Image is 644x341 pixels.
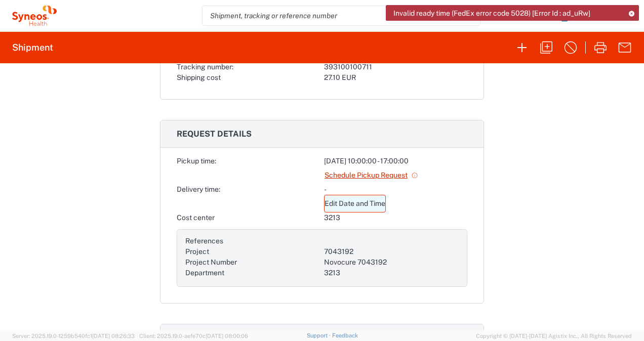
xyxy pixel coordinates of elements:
div: 393100100711 [324,62,467,72]
span: [DATE] 08:00:06 [206,333,248,339]
span: Shipping cost [177,73,221,81]
span: References [185,237,223,245]
div: 7043192 [324,246,459,257]
span: Invalid ready time (FedEx error code 5028) [Error Id : ad_uRw] [393,9,590,18]
span: Cost center [177,214,215,222]
div: 27.10 EUR [324,72,467,83]
div: [DATE] 10:00:00 - 17:00:00 [324,156,467,166]
span: Request details [177,129,252,139]
a: Support [307,332,332,338]
div: Project [185,246,320,257]
div: Project Number [185,257,320,268]
div: 3213 [324,212,467,223]
h2: Shipment [12,41,53,54]
span: Tracking number: [177,63,233,71]
span: Delivery time: [177,185,220,193]
span: Pickup time: [177,157,216,165]
span: [DATE] 08:26:33 [92,333,135,339]
span: Copyright © [DATE]-[DATE] Agistix Inc., All Rights Reserved [476,331,632,340]
div: Novocure 7043192 [324,257,459,268]
div: Department [185,268,320,278]
a: Feedback [332,332,358,338]
span: Client: 2025.19.0-aefe70c [139,333,248,339]
div: - [324,184,467,195]
input: Shipment, tracking or reference number [203,6,465,25]
div: 3213 [324,268,459,278]
a: Schedule Pickup Request [324,166,419,184]
a: Edit Date and Time [324,195,386,212]
span: Server: 2025.19.0-1259b540fc1 [12,333,135,339]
